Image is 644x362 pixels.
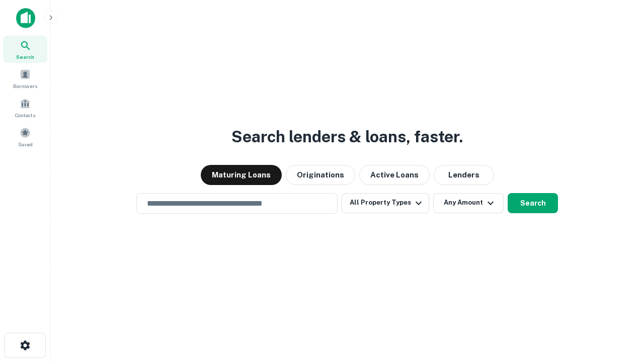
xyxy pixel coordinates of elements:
[18,140,33,148] span: Saved
[201,165,282,185] button: Maturing Loans
[16,53,34,61] span: Search
[3,94,47,121] a: Contacts
[231,125,463,149] h3: Search lenders & loans, faster.
[342,193,429,213] button: All Property Types
[433,193,504,213] button: Any Amount
[286,165,355,185] button: Originations
[3,65,47,92] a: Borrowers
[13,82,37,90] span: Borrowers
[16,8,35,28] img: capitalize-icon.png
[15,111,35,119] span: Contacts
[594,282,644,330] iframe: Chat Widget
[359,165,430,185] button: Active Loans
[508,193,558,213] button: Search
[434,165,494,185] button: Lenders
[3,123,47,150] a: Saved
[3,36,47,63] a: Search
